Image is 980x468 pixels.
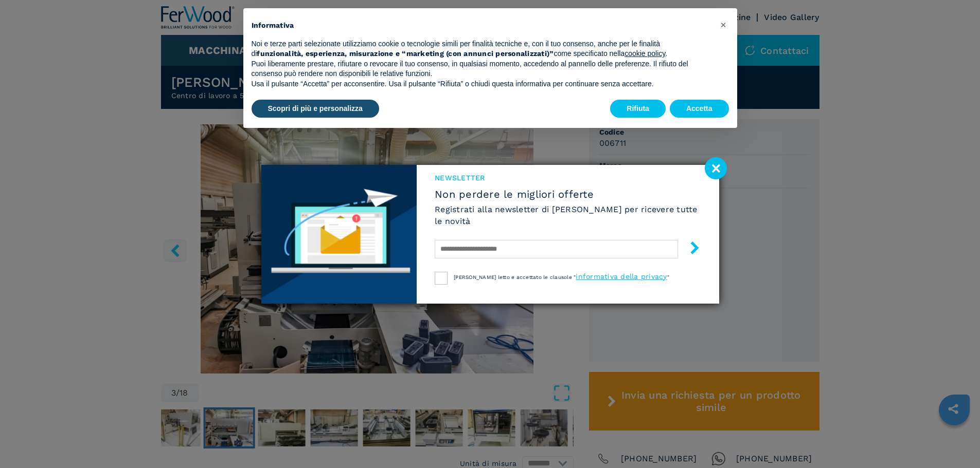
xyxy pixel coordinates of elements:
[252,100,379,118] button: Scopri di più e personalizza
[720,18,726,31] span: ×
[257,49,554,58] strong: funzionalità, esperienza, misurazione e “marketing (con annunci personalizzati)”
[667,274,669,280] span: "
[625,49,665,58] a: cookie policy
[252,21,712,31] h2: Informativa
[261,165,417,304] img: Newsletter image
[610,100,666,118] button: Rifiuta
[576,272,667,280] a: informativa della privacy
[678,237,701,261] button: submit-button
[435,188,701,200] span: Non perdere le migliori offerte
[252,79,712,89] p: Usa il pulsante “Accetta” per acconsentire. Usa il pulsante “Rifiuta” o chiudi questa informativa...
[252,59,712,79] p: Puoi liberamente prestare, rifiutare o revocare il tuo consenso, in qualsiasi momento, accedendo ...
[252,39,712,59] p: Noi e terze parti selezionate utilizziamo cookie o tecnologie simili per finalità tecniche e, con...
[716,16,732,33] button: Chiudi questa informativa
[454,274,576,280] span: [PERSON_NAME] letto e accettato le clausole "
[435,203,701,227] h6: Registrati alla newsletter di [PERSON_NAME] per ricevere tutte le novità
[435,173,701,183] span: NEWSLETTER
[670,100,729,118] button: Accetta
